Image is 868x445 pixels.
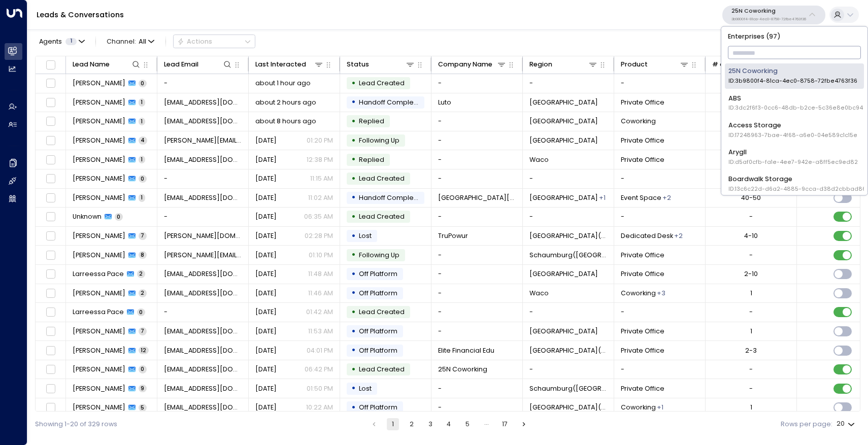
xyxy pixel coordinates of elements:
span: Paulina Sterrett [73,289,125,298]
span: Off Platform [359,289,397,297]
p: Enterprises ( 97 ) [725,30,864,42]
p: 01:10 PM [309,251,333,260]
span: Rachel Schmit [73,193,125,202]
span: 12 [139,347,149,354]
span: Toggle select row [45,78,56,89]
span: Lead Created [359,79,405,87]
span: Oct 11, 2025 [255,212,277,221]
td: - [157,208,249,226]
span: 1 [139,118,145,125]
span: Toggle select row [45,135,56,147]
span: Allison Fox [73,231,125,241]
div: # of people [712,59,752,70]
button: Go to page 2 [406,418,418,430]
td: - [614,208,706,226]
span: Toggle select row [45,288,56,299]
div: Meeting Room,Private Office [674,231,683,241]
span: Coworking [621,289,656,298]
td: - [431,379,523,398]
span: Toggle select row [45,116,56,127]
span: 2 [139,289,147,297]
span: Toggle select row [45,97,56,109]
span: about 1 hour ago [255,79,311,88]
div: 2-3 [745,346,757,355]
p: 11:48 AM [308,269,333,279]
td: - [431,208,523,226]
div: 20 [837,417,857,431]
span: katie.poole@data-axle.com [164,136,242,145]
td: - [157,169,249,188]
span: 1 [65,38,77,45]
div: Boardwalk Storage [728,174,866,193]
button: Go to page 17 [499,418,511,430]
span: ID: 3b9800f4-81ca-4ec0-8758-72fbe4763f36 [728,77,857,85]
td: - [431,398,523,417]
div: • [351,266,356,282]
button: Go to next page [518,418,530,430]
span: 2 [137,270,145,278]
span: Geneva [529,136,598,145]
div: Lead Name [73,59,110,70]
span: Devin Nipppagan [73,155,125,164]
span: Schaumburg(IL) [529,251,608,260]
span: Lead Created [359,365,405,373]
td: - [431,169,523,188]
span: Geneva [529,193,598,202]
span: Lead Created [359,307,405,316]
div: • [351,381,356,396]
td: - [431,265,523,284]
span: ID: 13c6c22d-d6a2-4885-9cca-d38d2cbbad86 [728,185,866,193]
span: Following Up [359,251,399,259]
td: - [431,112,523,131]
span: Craig Brown [73,98,125,107]
div: # of people [712,59,781,70]
span: Oct 06, 2025 [255,346,277,355]
span: about 8 hours ago [255,117,316,126]
span: Sep 30, 2025 [255,365,277,374]
span: Toggle select row [45,211,56,223]
span: 0 [115,213,123,221]
span: 25N Coworking [438,365,487,374]
span: Toggle select row [45,306,56,318]
span: Toggle select row [45,192,56,204]
div: • [351,76,356,91]
td: - [614,360,706,379]
td: - [431,284,523,303]
span: 0 [139,365,147,373]
div: • [351,209,356,225]
span: Private Office [621,251,664,260]
span: Off Platform [359,269,397,278]
span: Toggle select row [45,230,56,242]
div: Region [529,59,552,70]
span: Oct 09, 2025 [255,269,277,279]
div: • [351,285,356,301]
span: Luto [438,98,451,107]
td: - [523,74,614,93]
span: rschmit@niu.edu [164,193,242,202]
span: ID: d5af0cfb-fa1e-4ee7-942e-a8ff5ec9ed82 [728,158,858,166]
span: ed@elitefinancialedu.com [164,346,242,355]
button: Go to page 3 [424,418,437,430]
td: - [523,169,614,188]
span: 1 [139,98,145,106]
td: - [157,74,249,93]
span: Sep 30, 2025 [255,384,277,393]
span: Private Office [621,98,664,107]
td: - [523,208,614,226]
span: Oct 13, 2025 [255,174,277,183]
span: John Swain [73,117,125,126]
p: 11:15 AM [310,174,333,183]
span: 9 [139,385,147,392]
div: ABS [728,93,863,112]
div: 40-50 [741,193,761,202]
div: Button group with a nested menu [173,35,255,48]
div: Dedicated Desk [657,403,663,412]
span: Toggle select row [45,268,56,280]
button: Agents1 [35,35,88,48]
div: Status [347,59,369,70]
span: Private Office [621,269,664,279]
td: - [431,74,523,93]
div: • [351,133,356,149]
button: Go to page 5 [461,418,474,430]
p: 3b9800f4-81ca-4ec0-8758-72fbe4763f36 [731,17,806,21]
